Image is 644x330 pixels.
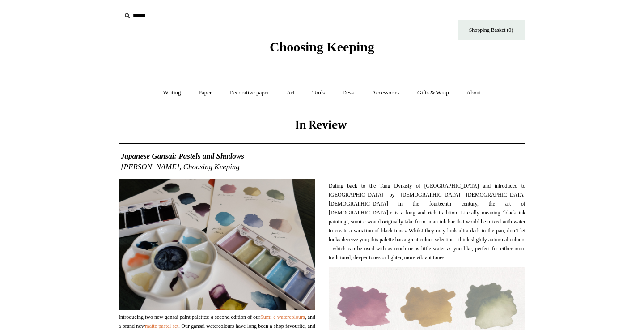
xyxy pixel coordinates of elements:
a: Shopping Basket (0) [458,20,525,40]
a: Desk [335,81,363,105]
img: pf-56a1cc1f--Choosing-Keeping-In-Review-Header09_1200x.jpg [233,114,411,137]
a: Art [279,81,302,105]
img: dscf2526-1651586025629_1200x.JPG [119,179,315,310]
a: About [458,81,489,105]
span: [PERSON_NAME], Choosing Keeping [121,162,523,172]
a: Decorative paper [221,81,277,105]
a: matte pastel set [145,323,178,329]
a: Writing [155,81,189,105]
a: Paper [191,81,220,105]
span: Choosing Keeping [270,39,374,54]
a: Sumi-e watercolours [260,314,305,320]
a: Choosing Keeping [270,47,374,53]
a: Gifts & Wrap [409,81,457,105]
a: Accessories [364,81,408,105]
i: Japanese Gansai: Pastels and Shadows [121,152,244,160]
a: Tools [304,81,333,105]
span: Dating back to the Tang Dynasty of [GEOGRAPHIC_DATA] and introduced to [GEOGRAPHIC_DATA] by [DEMO... [329,181,525,262]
